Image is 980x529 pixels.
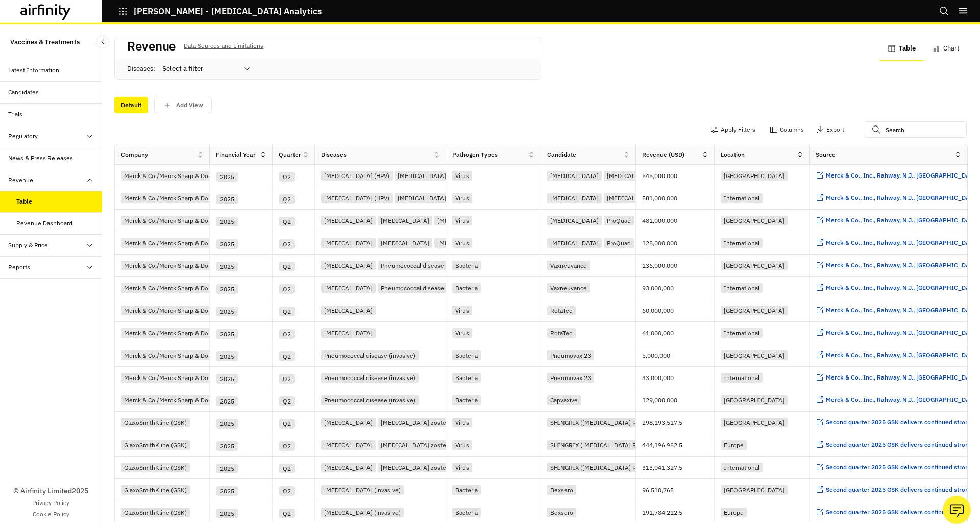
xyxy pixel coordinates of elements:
div: Reports [8,263,30,272]
p: 136,000,000 [642,261,715,271]
div: [MEDICAL_DATA] 9 [604,193,664,203]
div: News & Press Releases [8,154,73,163]
p: 5,000,000 [642,350,715,361]
div: Bacteria [452,350,481,360]
div: Q2 [279,464,295,473]
div: Bacteria [452,261,481,270]
div: [MEDICAL_DATA] [547,171,602,181]
div: Trials [8,110,22,119]
div: Virus [452,418,472,427]
div: Bacteria [452,395,481,405]
div: Vaxneuvance [547,283,590,293]
div: Vaxneuvance [547,261,590,270]
div: [MEDICAL_DATA] [321,261,376,270]
div: Pneumococcal disease (invasive) [321,350,419,360]
p: 298,193,517.5 [642,418,715,428]
div: Virus [452,171,472,181]
div: Q2 [279,307,295,316]
div: [MEDICAL_DATA] zoster/shingles [378,418,477,427]
p: Vaccines & Treatments [10,33,80,52]
div: Capvaxive [547,395,581,405]
div: Merck & Co./Merck Sharp & Dohme (MSD) [121,193,242,203]
div: Bexsero [547,508,576,517]
button: Ask our analysts [943,496,971,524]
div: Pneumovax 23 [547,373,594,383]
div: [MEDICAL_DATA] [378,238,432,248]
p: 481,000,000 [642,216,715,226]
div: Source [816,150,836,159]
div: Pneumovax 23 [547,350,594,360]
div: Pneumococcal disease (invasive) [378,283,475,293]
div: [MEDICAL_DATA] (HPV) [321,171,393,181]
div: Location [721,150,745,159]
div: [MEDICAL_DATA] (HPV) [321,193,393,203]
div: 2025 [216,239,238,249]
div: [MEDICAL_DATA] [378,216,432,225]
input: Search [865,121,967,138]
div: Q2 [279,509,295,518]
div: Virus [452,463,472,472]
div: [MEDICAL_DATA] [321,306,376,315]
div: Q2 [279,284,295,294]
div: Q2 [279,419,295,429]
div: [GEOGRAPHIC_DATA] [721,306,788,315]
a: Cookie Policy [33,510,69,519]
div: Q2 [279,239,295,249]
div: Merck & Co./Merck Sharp & Dohme (MSD) [121,261,242,270]
div: GlaxoSmithKline (GSK) [121,485,190,495]
p: © Airfinity Limited 2025 [13,486,88,496]
div: GlaxoSmithKline (GSK) [121,463,190,472]
div: Merck & Co./Merck Sharp & Dohme (MSD) [121,283,242,293]
div: 2025 [216,284,238,294]
div: Pathogen Types [452,150,498,159]
div: [MEDICAL_DATA] [547,238,602,248]
p: 191,784,212.5 [642,508,715,518]
div: Merck & Co./Merck Sharp & Dohme (MSD) [121,216,242,225]
div: [MEDICAL_DATA] zoster/shingles [378,440,477,450]
button: [PERSON_NAME] - [MEDICAL_DATA] Analytics [118,3,322,20]
div: Virus [452,238,472,248]
p: 128,000,000 [642,238,715,248]
div: GlaxoSmithKline (GSK) [121,508,190,517]
div: Candidates [8,88,39,97]
div: 2025 [216,194,238,204]
button: Close Sidebar [96,35,109,48]
div: Pneumococcal disease (invasive) [378,261,475,270]
p: 581,000,000 [642,193,715,204]
div: Supply & Price [8,241,48,250]
div: [MEDICAL_DATA] [321,238,376,248]
div: [MEDICAL_DATA] (HPV) [395,171,466,181]
div: [MEDICAL_DATA] [321,463,376,472]
div: [MEDICAL_DATA] [434,216,489,225]
div: [MEDICAL_DATA] (invasive) [321,508,404,517]
div: [MEDICAL_DATA] [434,238,489,248]
div: [GEOGRAPHIC_DATA] [721,171,788,181]
div: Bacteria [452,283,481,293]
div: International [721,463,763,472]
div: ProQuad [604,238,634,248]
div: SHINGRIX ([MEDICAL_DATA] Recombinant, Adjuvanted) [547,418,709,427]
div: [MEDICAL_DATA] zoster/shingles [378,463,477,472]
div: Latest Information [8,66,59,75]
p: 61,000,000 [642,328,715,338]
div: Company [121,150,148,159]
div: Default [114,97,148,113]
p: 60,000,000 [642,306,715,316]
div: Q2 [279,486,295,496]
div: 2025 [216,307,238,316]
div: Europe [721,440,747,450]
div: SHINGRIX ([MEDICAL_DATA] Recombinant, Adjuvanted) [547,463,709,472]
div: GlaxoSmithKline (GSK) [121,418,190,427]
p: 93,000,000 [642,283,715,293]
div: 2025 [216,464,238,473]
div: Merck & Co./Merck Sharp & Dohme (MSD) [121,350,242,360]
div: International [721,238,763,248]
div: [GEOGRAPHIC_DATA] [721,485,788,495]
div: International [721,193,763,203]
div: Pneumococcal disease (invasive) [321,395,419,405]
div: Merck & Co./Merck Sharp & Dohme (MSD) [121,171,242,181]
div: [MEDICAL_DATA] [321,216,376,225]
div: International [721,373,763,383]
button: Export [816,121,844,138]
div: Merck & Co./Merck Sharp & Dohme (MSD) [121,395,242,405]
